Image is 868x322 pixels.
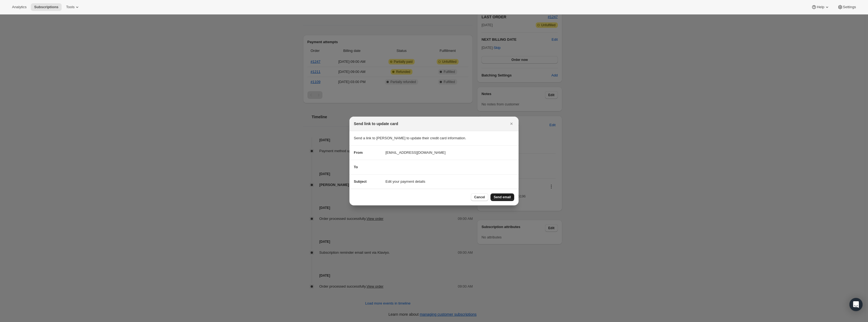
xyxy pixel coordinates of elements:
[31,3,62,11] button: Subscriptions
[490,193,514,201] button: Send email
[9,3,30,11] button: Analytics
[354,165,358,169] span: To
[63,3,83,11] button: Tools
[843,5,856,9] span: Settings
[354,135,514,141] p: Send a link to [PERSON_NAME] to update their credit card information.
[834,3,859,11] button: Settings
[817,5,824,9] span: Help
[66,5,74,9] span: Tools
[494,195,511,199] span: Send email
[12,5,26,9] span: Analytics
[354,150,363,155] span: From
[808,3,833,11] button: Help
[34,5,58,9] span: Subscriptions
[385,150,445,155] span: [EMAIL_ADDRESS][DOMAIN_NAME]
[471,193,488,201] button: Cancel
[849,298,863,311] div: Open Intercom Messenger
[508,120,515,128] button: Close
[474,195,485,199] span: Cancel
[385,179,425,184] span: Edit your payment details
[354,121,398,126] h2: Send link to update card
[354,179,367,184] span: Subject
